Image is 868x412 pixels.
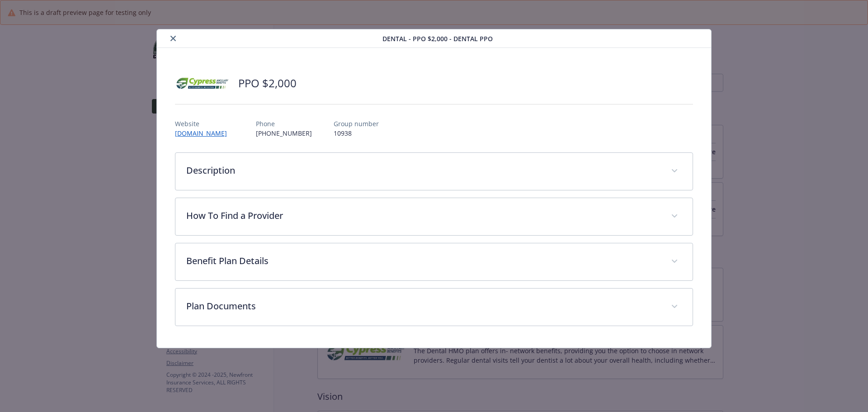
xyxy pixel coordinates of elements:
p: Benefit Plan Details [186,254,660,268]
h2: PPO $2,000 [238,76,297,91]
div: Plan Documents [175,289,693,326]
div: How To Find a Provider [175,198,693,235]
img: Cypress Ancillary Benefits [175,70,229,97]
a: [DOMAIN_NAME] [175,129,234,137]
p: 10938 [334,128,379,138]
p: Group number [334,119,379,128]
p: Phone [256,119,312,128]
button: close [168,33,179,44]
p: Plan Documents [186,299,660,313]
span: Dental - PPO $2,000 - Dental PPO [382,34,493,43]
p: Description [186,164,660,177]
div: Description [175,153,693,190]
div: details for plan Dental - PPO $2,000 - Dental PPO [87,29,781,348]
p: How To Find a Provider [186,209,660,223]
p: Website [175,119,234,128]
p: [PHONE_NUMBER] [256,128,312,138]
div: Benefit Plan Details [175,243,693,280]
